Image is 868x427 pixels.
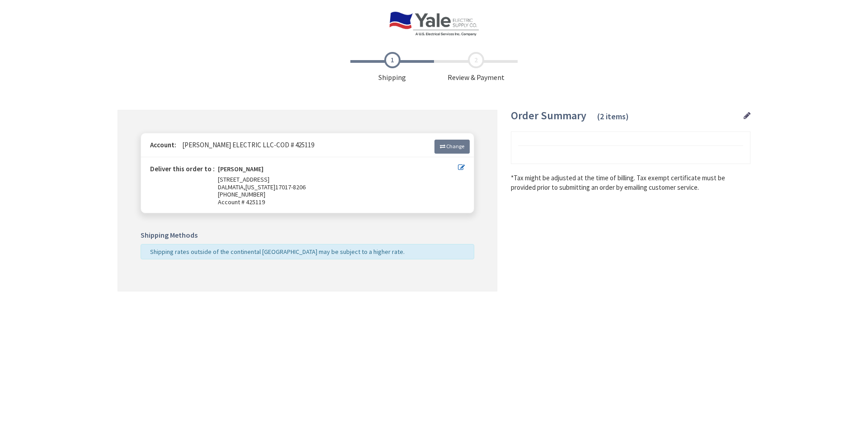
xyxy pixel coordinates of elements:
[350,52,434,83] span: Shipping
[218,175,269,183] span: [STREET_ADDRESS]
[389,11,479,36] img: Yale Electric Supply Co.
[245,183,275,191] span: [US_STATE]
[511,173,750,192] : *Tax might be adjusted at the time of billing. Tax exempt certificate must be provided prior to s...
[150,141,176,149] strong: Account:
[434,140,470,153] a: Change
[178,141,314,149] span: [PERSON_NAME] ELECTRIC LLC-COD # 425119
[150,248,405,256] span: Shipping rates outside of the continental [GEOGRAPHIC_DATA] may be subject to a higher rate.
[141,231,474,239] h5: Shipping Methods
[218,165,264,176] strong: [PERSON_NAME]
[275,183,306,191] span: 17017-8206
[446,143,464,150] span: Change
[218,198,458,206] span: Account # 425119
[597,111,629,122] span: (2 items)
[434,52,518,83] span: Review & Payment
[511,108,586,122] span: Order Summary
[218,190,265,198] span: [PHONE_NUMBER]
[218,183,245,191] span: DALMATIA,
[150,164,215,173] strong: Deliver this order to :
